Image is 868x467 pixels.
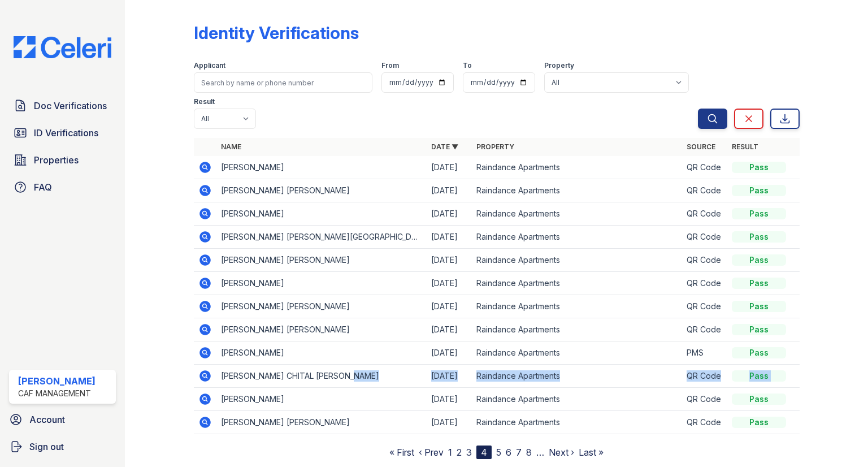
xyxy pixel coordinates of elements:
[472,156,682,179] td: Raindance Apartments
[216,411,427,434] td: [PERSON_NAME] [PERSON_NAME]
[732,301,786,312] div: Pass
[34,99,107,113] span: Doc Verifications
[682,388,727,411] td: QR Code
[732,142,758,151] a: Result
[194,97,215,106] label: Result
[381,61,399,70] label: From
[29,440,64,453] span: Sign out
[419,447,444,458] a: ‹ Prev
[221,142,241,151] a: Name
[9,176,116,198] a: FAQ
[427,295,472,318] td: [DATE]
[732,231,786,243] div: Pass
[526,447,532,458] a: 8
[34,153,79,167] span: Properties
[194,61,225,70] label: Applicant
[457,447,462,458] a: 2
[732,347,786,358] div: Pass
[9,94,116,117] a: Doc Verifications
[682,318,727,341] td: QR Code
[216,202,427,226] td: [PERSON_NAME]
[732,185,786,196] div: Pass
[682,249,727,272] td: QR Code
[29,413,65,426] span: Account
[427,179,472,202] td: [DATE]
[216,272,427,295] td: [PERSON_NAME]
[5,36,120,58] img: CE_Logo_Blue-a8612792a0a2168367f1c8372b55b34899dd931a85d93a1a3d3e32e68fde9ad4.png
[472,249,682,272] td: Raindance Apartments
[472,388,682,411] td: Raindance Apartments
[687,142,715,151] a: Source
[472,272,682,295] td: Raindance Apartments
[427,411,472,434] td: [DATE]
[682,179,727,202] td: QR Code
[732,162,786,173] div: Pass
[544,61,574,70] label: Property
[682,202,727,226] td: QR Code
[472,365,682,388] td: Raindance Apartments
[732,394,786,405] div: Pass
[682,295,727,318] td: QR Code
[216,226,427,249] td: [PERSON_NAME] [PERSON_NAME][GEOGRAPHIC_DATA]
[427,388,472,411] td: [DATE]
[9,122,116,144] a: ID Verifications
[732,254,786,266] div: Pass
[9,149,116,171] a: Properties
[536,446,544,459] span: …
[496,447,501,458] a: 5
[682,341,727,365] td: PMS
[431,142,458,151] a: Date ▼
[5,435,120,458] a: Sign out
[682,226,727,249] td: QR Code
[732,370,786,382] div: Pass
[476,446,492,459] div: 4
[5,408,120,431] a: Account
[516,447,522,458] a: 7
[216,388,427,411] td: [PERSON_NAME]
[427,341,472,365] td: [DATE]
[389,447,414,458] a: « First
[682,272,727,295] td: QR Code
[216,365,427,388] td: [PERSON_NAME] CHITAL [PERSON_NAME]
[732,208,786,219] div: Pass
[216,318,427,341] td: [PERSON_NAME] [PERSON_NAME]
[216,156,427,179] td: [PERSON_NAME]
[476,142,514,151] a: Property
[472,411,682,434] td: Raindance Apartments
[427,365,472,388] td: [DATE]
[216,179,427,202] td: [PERSON_NAME] [PERSON_NAME]
[472,341,682,365] td: Raindance Apartments
[216,341,427,365] td: [PERSON_NAME]
[732,278,786,289] div: Pass
[682,156,727,179] td: QR Code
[194,72,372,93] input: Search by name or phone number
[732,324,786,335] div: Pass
[506,447,511,458] a: 6
[427,156,472,179] td: [DATE]
[466,447,472,458] a: 3
[682,365,727,388] td: QR Code
[472,318,682,341] td: Raindance Apartments
[427,249,472,272] td: [DATE]
[216,295,427,318] td: [PERSON_NAME] [PERSON_NAME]
[427,226,472,249] td: [DATE]
[579,447,604,458] a: Last »
[448,447,452,458] a: 1
[427,202,472,226] td: [DATE]
[472,226,682,249] td: Raindance Apartments
[472,202,682,226] td: Raindance Apartments
[463,61,472,70] label: To
[472,179,682,202] td: Raindance Apartments
[34,126,98,140] span: ID Verifications
[18,388,96,399] div: CAF Management
[682,411,727,434] td: QR Code
[194,23,359,43] div: Identity Verifications
[427,318,472,341] td: [DATE]
[18,374,96,388] div: [PERSON_NAME]
[472,295,682,318] td: Raindance Apartments
[34,180,52,194] span: FAQ
[427,272,472,295] td: [DATE]
[216,249,427,272] td: [PERSON_NAME] [PERSON_NAME]
[732,417,786,428] div: Pass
